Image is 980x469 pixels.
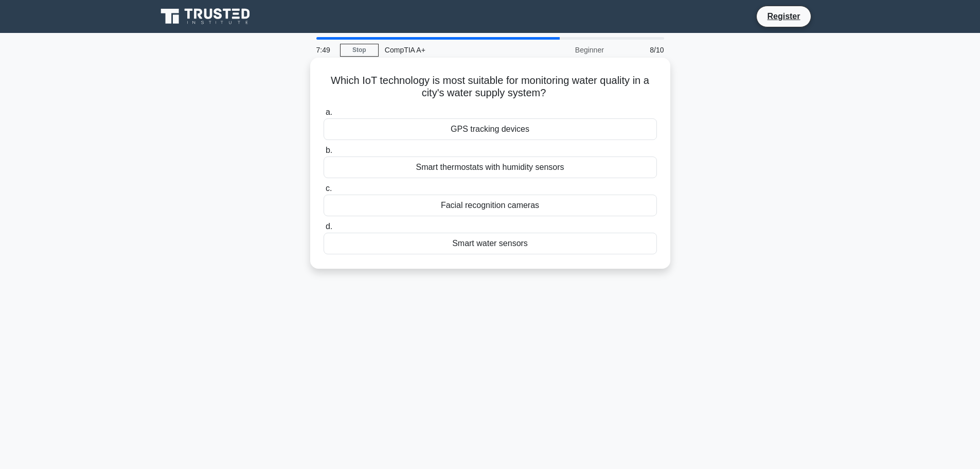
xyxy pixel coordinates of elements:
span: b. [326,146,332,154]
div: Facial recognition cameras [324,195,657,216]
h5: Which IoT technology is most suitable for monitoring water quality in a city's water supply system? [323,74,658,100]
div: 7:49 [310,40,340,60]
span: c. [326,184,332,193]
a: Register [761,10,806,23]
span: a. [326,108,332,116]
div: Beginner [520,40,610,60]
span: d. [326,222,332,231]
a: Stop [340,44,379,57]
div: CompTIA A+ [379,40,520,60]
div: Smart thermostats with humidity sensors [324,157,657,178]
div: GPS tracking devices [324,118,657,140]
div: Smart water sensors [324,233,657,254]
div: 8/10 [610,40,670,60]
